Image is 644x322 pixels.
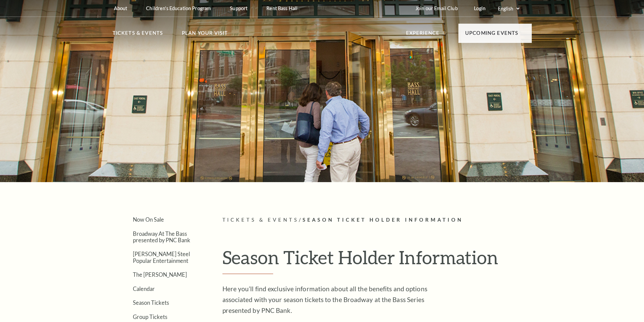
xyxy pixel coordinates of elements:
select: Select: [497,5,521,12]
p: Support [230,5,247,11]
p: Here you’ll find exclusive information about all the benefits and options associated with your se... [222,283,442,316]
a: [PERSON_NAME] Steel Popular Entertainment [133,251,190,264]
a: Calendar [133,286,155,292]
a: The [PERSON_NAME] [133,271,187,278]
span: Season Ticket Holder Information [303,217,463,223]
p: About [114,5,127,11]
span: Tickets & Events [222,217,299,223]
p: Upcoming Events [465,29,519,41]
p: Children's Education Program [146,5,211,11]
p: Rent Bass Hall [266,5,297,11]
a: Broadway At The Bass presented by PNC Bank [133,230,190,243]
p: Experience [406,29,440,41]
a: Now On Sale [133,216,164,223]
p: / [222,216,532,224]
a: Season Tickets [133,299,169,306]
p: Plan Your Visit [182,29,228,41]
h1: Season Ticket Holder Information [222,246,532,274]
p: Tickets & Events [113,29,163,41]
a: Group Tickets [133,314,167,320]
